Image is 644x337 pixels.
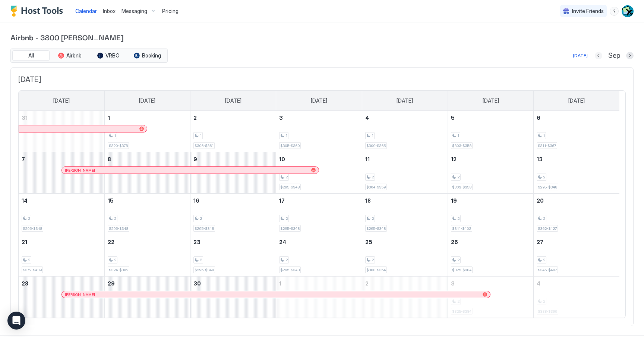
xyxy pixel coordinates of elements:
span: 1 [279,280,281,287]
td: September 13, 2025 [534,152,619,194]
span: 2 [114,216,116,221]
span: 2 [365,280,369,287]
span: 2 [200,216,202,221]
span: $295-$348 [195,268,214,272]
span: 13 [537,156,543,162]
td: September 21, 2025 [19,235,104,277]
span: 2 [193,115,197,121]
span: 2 [457,175,460,180]
span: 18 [365,197,371,204]
td: October 3, 2025 [448,277,533,318]
span: $305-$360 [280,143,300,148]
div: menu [610,7,619,16]
span: 2 [28,216,30,221]
button: Next month [626,52,634,59]
span: 1 [457,133,459,138]
span: 31 [22,115,28,121]
div: [PERSON_NAME] [65,292,487,297]
span: 9 [193,156,197,162]
span: Airbnb - 3800 [PERSON_NAME] [10,31,634,43]
span: 30 [193,280,201,287]
span: 7 [22,156,25,162]
span: 2 [285,258,288,262]
span: [DATE] [568,97,585,104]
a: September 22, 2025 [105,235,190,249]
span: 1 [114,133,116,138]
span: [DATE] [139,97,155,104]
span: 25 [365,239,372,245]
span: Messaging [121,8,147,15]
span: $295-$348 [538,185,557,190]
button: All [12,50,50,61]
a: September 11, 2025 [362,152,448,166]
td: September 23, 2025 [190,235,276,277]
a: September 3, 2025 [276,111,362,125]
span: 2 [372,258,374,262]
span: $295-$348 [280,268,300,272]
span: [DATE] [397,97,413,104]
span: 19 [451,197,457,204]
a: September 25, 2025 [362,235,448,249]
a: Monday [132,91,163,111]
span: $341-$402 [452,226,471,231]
td: October 4, 2025 [534,277,619,318]
td: September 16, 2025 [190,194,276,235]
span: 2 [372,175,374,180]
a: Sunday [46,91,77,111]
span: 2 [114,258,116,262]
a: September 12, 2025 [448,152,533,166]
a: September 24, 2025 [276,235,362,249]
td: September 27, 2025 [534,235,619,277]
span: 26 [451,239,458,245]
a: September 30, 2025 [190,277,276,290]
span: $295-$348 [280,226,300,231]
td: August 31, 2025 [19,111,104,152]
span: 14 [22,197,28,204]
span: [DATE] [53,97,70,104]
span: 21 [22,239,27,245]
div: [PERSON_NAME] [65,168,315,173]
a: September 21, 2025 [19,235,104,249]
button: Previous month [595,52,602,59]
span: [DATE] [311,97,327,104]
a: September 14, 2025 [19,194,104,207]
td: September 22, 2025 [104,235,190,277]
td: September 25, 2025 [362,235,448,277]
span: 6 [537,115,540,121]
span: [DATE] [18,75,626,84]
div: [DATE] [573,52,588,59]
a: September 2, 2025 [190,111,276,125]
span: $300-$354 [366,268,386,272]
a: September 1, 2025 [105,111,190,125]
a: September 5, 2025 [448,111,533,125]
span: Pricing [162,8,179,15]
button: Airbnb [51,50,88,61]
span: 10 [279,156,285,162]
span: $311-$367 [538,143,556,148]
span: 23 [193,239,201,245]
span: 8 [108,156,111,162]
span: 17 [279,197,285,204]
span: $324-$382 [109,268,128,272]
a: September 15, 2025 [105,194,190,207]
span: $309-$365 [366,143,386,148]
span: $372-$439 [23,268,42,272]
td: October 1, 2025 [276,277,362,318]
td: September 20, 2025 [534,194,619,235]
div: Open Intercom Messenger [7,312,25,330]
button: Booking [129,50,166,61]
div: tab-group [10,49,168,63]
span: 2 [28,258,30,262]
span: 3 [451,280,455,287]
span: 15 [108,197,114,204]
td: September 6, 2025 [534,111,619,152]
span: 1 [200,133,202,138]
a: September 10, 2025 [276,152,362,166]
td: September 2, 2025 [190,111,276,152]
span: Invite Friends [572,8,604,15]
span: 2 [285,175,288,180]
span: 20 [537,197,544,204]
a: September 26, 2025 [448,235,533,249]
span: 2 [457,258,460,262]
td: September 9, 2025 [190,152,276,194]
